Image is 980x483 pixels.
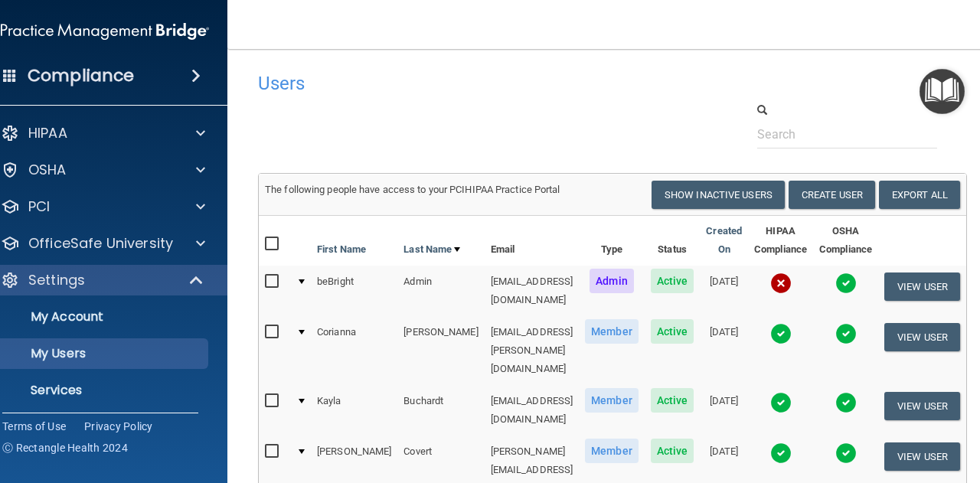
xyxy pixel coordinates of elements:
[317,240,366,259] a: First Name
[920,69,965,114] button: Open Resource Center
[706,222,742,259] a: Created On
[1,197,205,216] a: PCI
[748,216,813,266] th: HIPAA Compliance
[590,269,634,293] span: Admin
[884,273,960,301] button: View User
[700,316,748,385] td: [DATE]
[789,181,875,209] button: Create User
[28,161,67,179] p: OSHA
[1,271,204,289] a: Settings
[585,439,639,463] span: Member
[770,273,792,294] img: cross.ca9f0e7f.svg
[485,316,580,385] td: [EMAIL_ADDRESS][PERSON_NAME][DOMAIN_NAME]
[652,181,785,209] button: Show Inactive Users
[715,374,962,436] iframe: Drift Widget Chat Controller
[884,323,960,351] button: View User
[835,323,857,344] img: tick.e7d51cea.svg
[651,388,694,413] span: Active
[28,65,134,86] h4: Compliance
[884,442,960,471] button: View User
[770,323,792,344] img: tick.e7d51cea.svg
[585,388,639,413] span: Member
[265,184,560,195] span: The following people have access to your PCIHIPAA Practice Portal
[1,161,205,179] a: OSHA
[311,385,397,436] td: Kayla
[258,73,662,93] h4: Users
[397,385,484,436] td: Buchardt
[84,419,153,434] a: Privacy Policy
[835,273,857,294] img: tick.e7d51cea.svg
[28,197,50,216] p: PCI
[28,124,67,142] p: HIPAA
[585,319,639,344] span: Member
[700,385,748,436] td: [DATE]
[28,271,85,289] p: Settings
[879,181,960,209] a: Export All
[403,240,460,259] a: Last Name
[1,234,205,253] a: OfficeSafe University
[813,216,878,266] th: OSHA Compliance
[579,216,645,266] th: Type
[651,319,694,344] span: Active
[645,216,701,266] th: Status
[485,385,580,436] td: [EMAIL_ADDRESS][DOMAIN_NAME]
[397,266,484,316] td: Admin
[1,16,209,47] img: PMB logo
[397,316,484,385] td: [PERSON_NAME]
[835,442,857,464] img: tick.e7d51cea.svg
[28,234,173,253] p: OfficeSafe University
[1,124,205,142] a: HIPAA
[311,316,397,385] td: Corianna
[2,440,128,455] span: Ⓒ Rectangle Health 2024
[485,216,580,266] th: Email
[2,419,66,434] a: Terms of Use
[651,269,694,293] span: Active
[485,266,580,316] td: [EMAIL_ADDRESS][DOMAIN_NAME]
[311,266,397,316] td: beBright
[700,266,748,316] td: [DATE]
[770,442,792,464] img: tick.e7d51cea.svg
[651,439,694,463] span: Active
[757,120,937,148] input: Search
